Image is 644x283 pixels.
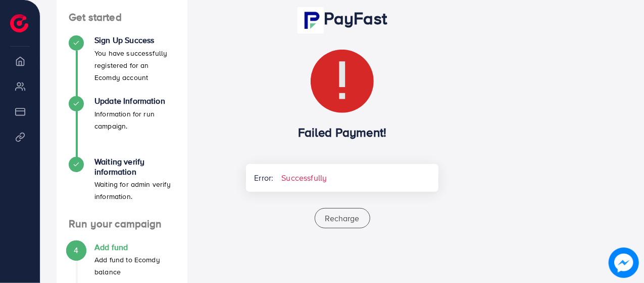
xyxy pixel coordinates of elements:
p: Add fund to Ecomdy balance [94,254,175,278]
h4: Get started [57,11,187,24]
li: Sign Up Success [57,35,187,96]
h3: Failed Payment! [246,125,438,140]
span: 4 [74,245,78,256]
span: Successfully [273,164,335,192]
p: Waiting for admin verify information. [94,178,175,203]
img: Error [311,50,374,113]
p: You have successfully registered for an Ecomdy account [94,47,175,84]
h4: Waiting verify information [94,157,175,176]
button: Recharge [315,208,370,228]
h4: Run your campaign [57,218,187,230]
li: Update Information [57,96,187,157]
img: image [609,248,639,278]
span: Recharge [325,213,360,224]
img: PayFast [298,7,324,33]
img: logo [10,14,28,32]
p: Information for run campaign. [94,108,175,132]
h4: Sign Up Success [94,35,175,45]
span: Error: [246,164,273,192]
h4: Add fund [94,242,175,252]
li: Waiting verify information [57,157,187,218]
h4: Update Information [94,96,175,106]
h1: PayFast [246,7,438,33]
